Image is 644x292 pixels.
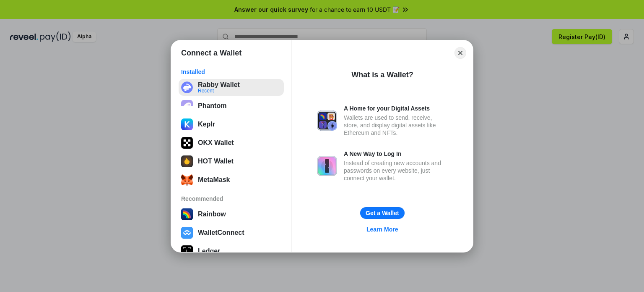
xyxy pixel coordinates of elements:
div: Ledger [198,247,220,255]
button: Get a Wallet [360,207,405,219]
a: Learn More [361,224,403,235]
img: ByMCUfJCc2WaAAAAAElFTkSuQmCC [181,118,193,130]
button: Phantom [179,97,284,114]
div: A Home for your Digital Assets [344,105,448,112]
div: Rainbow [198,210,226,218]
div: WalletConnect [198,229,244,237]
img: svg+xml,%3Csvg%20width%3D%22120%22%20height%3D%22120%22%20viewBox%3D%220%200%20120%20120%22%20fil... [181,208,193,220]
button: Ledger [179,243,284,260]
h1: Connect a Wallet [181,48,241,58]
button: OKX Wallet [179,134,284,151]
img: 8zcXD2M10WKU0JIAAAAASUVORK5CYII= [181,155,193,167]
div: Recent [198,88,240,93]
div: HOT Wallet [198,158,234,165]
div: Wallets are used to send, receive, store, and display digital assets like Ethereum and NFTs. [344,114,448,137]
img: svg+xml,%3Csvg%20width%3D%2228%22%20height%3D%2228%22%20viewBox%3D%220%200%2028%2028%22%20fill%3D... [181,227,193,239]
div: Phantom [198,102,226,110]
div: What is a Wallet? [351,70,413,80]
div: Get a Wallet [366,209,399,217]
button: Rainbow [179,206,284,223]
div: A New Way to Log In [344,150,448,158]
div: Installed [181,68,281,76]
button: Keplr [179,116,284,133]
img: svg+xml,%3Csvg%20xmlns%3D%22http%3A%2F%2Fwww.w3.org%2F2000%2Fsvg%22%20fill%3D%22none%22%20viewBox... [317,156,337,176]
img: svg+xml;base64,PHN2ZyB3aWR0aD0iMzUiIGhlaWdodD0iMzQiIHZpZXdCb3g9IjAgMCAzNSAzNCIgZmlsbD0ibm9uZSIgeG... [181,174,193,186]
div: Learn More [366,226,398,233]
img: svg+xml,%3Csvg%20xmlns%3D%22http%3A%2F%2Fwww.w3.org%2F2000%2Fsvg%22%20width%3D%2228%22%20height%3... [181,245,193,257]
button: HOT Wallet [179,153,284,170]
button: MetaMask [179,171,284,188]
img: svg+xml;base64,PHN2ZyB3aWR0aD0iMzIiIGhlaWdodD0iMzIiIHZpZXdCb3g9IjAgMCAzMiAzMiIgZmlsbD0ibm9uZSIgeG... [181,82,193,93]
img: svg+xml,%3Csvg%20xmlns%3D%22http%3A%2F%2Fwww.w3.org%2F2000%2Fsvg%22%20fill%3D%22none%22%20viewBox... [317,110,337,131]
img: 5VZ71FV6L7PA3gg3tXrdQ+DgLhC+75Wq3no69P3MC0NFQpx2lL04Ql9gHK1bRDjsSBIvScBnDTk1WrlGIZBorIDEYJj+rhdgn... [181,137,193,149]
div: Instead of creating new accounts and passwords on every website, just connect your wallet. [344,159,448,182]
div: Recommended [181,195,281,203]
button: Close [454,47,466,59]
div: OKX Wallet [198,139,234,147]
button: Rabby WalletRecent [179,79,284,96]
img: epq2vO3P5aLWl15yRS7Q49p1fHTx2Sgh99jU3kfXv7cnPATIVQHAx5oQs66JWv3SWEjHOsb3kKgmE5WNBxBId7C8gm8wEgOvz... [181,100,193,112]
div: Rabby Wallet [198,81,240,88]
button: WalletConnect [179,224,284,241]
div: MetaMask [198,176,230,184]
div: Keplr [198,121,215,128]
